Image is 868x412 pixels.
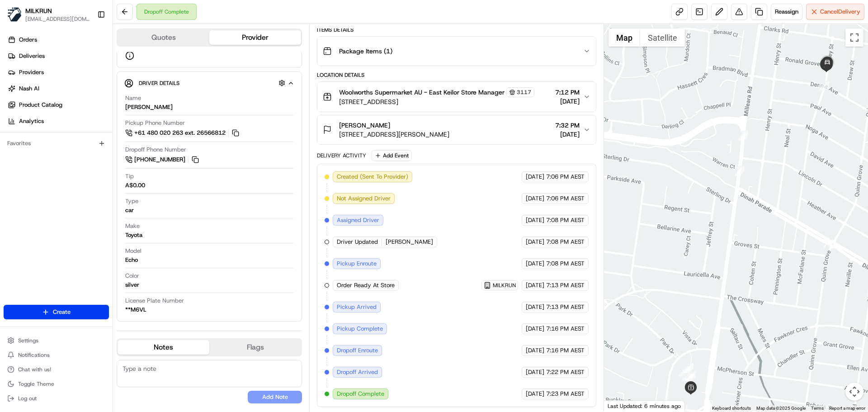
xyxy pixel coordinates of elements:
div: car [125,206,134,214]
span: Assigned Driver [337,216,379,224]
button: Show street map [609,28,640,47]
span: Color [125,272,139,280]
span: Type [125,197,138,205]
span: Model [125,247,142,255]
button: Chat with us! [4,363,109,376]
div: A$0.00 [125,181,145,189]
button: Package Items (1) [317,37,595,66]
span: [DATE] [526,238,544,246]
span: [PERSON_NAME] [339,121,390,130]
span: Tip [125,172,134,180]
span: [DATE] [526,368,544,376]
span: Dropoff Enroute [337,346,378,355]
img: Google [606,400,636,412]
span: Pickup Phone Number [125,119,185,127]
a: +61 480 020 263 ext. 26566812 [125,128,241,138]
span: Driver Details [139,80,179,87]
span: Analytics [19,117,44,125]
button: MILKRUNMILKRUN[EMAIL_ADDRESS][DOMAIN_NAME] [4,4,94,25]
span: [PERSON_NAME] [386,238,433,246]
button: Provider [209,30,301,45]
button: Woolworths Supermarket AU - East Keilor Store Manager3117[STREET_ADDRESS]7:12 PM[DATE] [317,82,595,112]
span: 7:13 PM AEST [546,303,585,311]
button: Map camera controls [845,383,863,401]
span: Notifications [18,351,50,359]
span: License Plate Number [125,297,184,305]
span: 7:23 PM AEST [546,390,585,398]
a: [PHONE_NUMBER] [125,155,200,165]
span: [DATE] [526,281,544,289]
button: Notifications [4,349,109,361]
span: Providers [19,68,44,76]
span: Pickup Arrived [337,303,377,311]
div: 1 [735,166,745,176]
span: [DATE] [526,390,544,398]
button: Reassign [771,4,802,20]
button: Keyboard shortcuts [712,405,751,412]
span: 3117 [517,89,531,96]
span: [DATE] [555,130,580,139]
a: Nash AI [4,81,113,96]
button: Quotes [118,30,209,45]
button: [PERSON_NAME][STREET_ADDRESS][PERSON_NAME]7:32 PM[DATE] [317,115,595,144]
span: 7:12 PM [555,88,580,97]
a: Orders [4,33,113,47]
span: Chat with us! [18,366,51,373]
div: Location Details [317,71,596,79]
button: Settings [4,334,109,347]
span: Settings [18,337,38,344]
span: Create [53,308,71,316]
span: 7:08 PM AEST [546,260,585,268]
a: Terms [811,406,824,411]
button: [EMAIL_ADDRESS][DOMAIN_NAME] [25,15,90,23]
span: Dropoff Arrived [337,368,378,376]
a: Open this area in Google Maps (opens a new window) [606,400,636,412]
div: 6 [738,131,748,141]
span: Pickup Enroute [337,260,377,268]
span: Make [125,222,140,230]
div: 2 [679,366,689,376]
span: [PHONE_NUMBER] [134,156,185,164]
span: [DATE] [526,194,544,203]
span: [DATE] [526,173,544,181]
span: +61 480 020 263 ext. 26566812 [134,129,226,137]
span: Pickup Complete [337,325,383,333]
span: Name [125,94,141,102]
span: 7:16 PM AEST [546,346,585,355]
button: Create [4,305,109,319]
span: 7:08 PM AEST [546,216,585,224]
div: Favorites [4,136,109,151]
span: 7:08 PM AEST [546,238,585,246]
span: [STREET_ADDRESS][PERSON_NAME] [339,130,449,139]
button: Driver Details [124,76,294,90]
div: Delivery Activity [317,152,366,159]
div: 3 [683,371,693,381]
div: 4 [686,371,696,381]
span: 7:06 PM AEST [546,194,585,203]
span: Reassign [775,8,798,16]
button: Log out [4,392,109,405]
span: Order Ready At Store [337,281,395,289]
span: MILKRUN [493,282,516,289]
span: [DATE] [526,260,544,268]
span: MILKRUN [25,6,52,15]
button: Toggle fullscreen view [845,28,863,47]
span: 7:06 PM AEST [546,173,585,181]
button: Flags [209,340,301,355]
a: Deliveries [4,49,113,63]
div: Items Details [317,26,596,33]
span: Not Assigned Driver [337,194,391,203]
span: Cancel Delivery [820,8,860,16]
a: Analytics [4,114,113,128]
span: Created (Sent To Provider) [337,173,408,181]
span: Product Catalog [19,101,62,109]
button: Add Event [372,150,412,161]
span: [DATE] [526,346,544,355]
a: Providers [4,65,113,80]
span: Log out [18,395,37,402]
span: [DATE] [526,303,544,311]
span: Driver Updated [337,238,378,246]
